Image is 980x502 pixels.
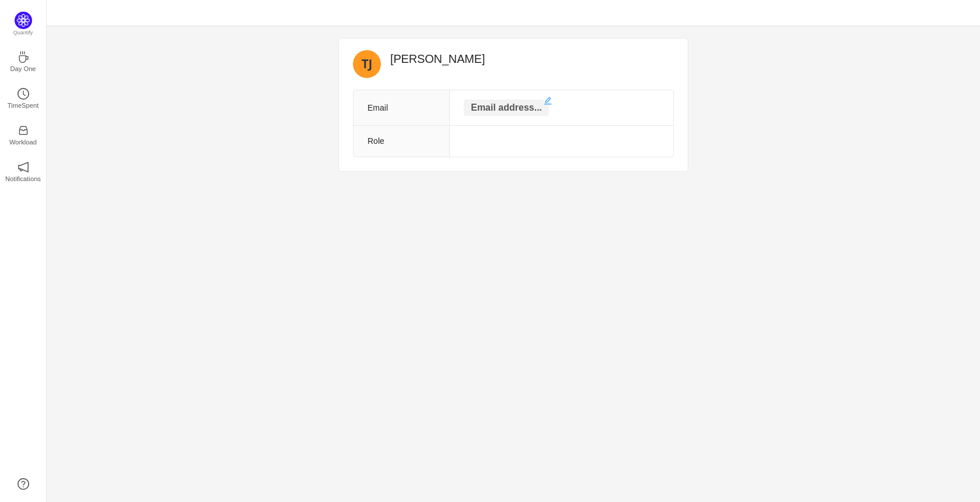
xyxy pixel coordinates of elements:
i: icon: clock-circle [17,88,29,100]
img: Quantify [15,12,32,29]
a: icon: coffeeDay One [17,55,29,66]
a: icon: inboxWorkload [17,128,29,140]
h2: [PERSON_NAME] [390,50,674,68]
a: icon: notificationNotifications [17,165,29,176]
i: icon: coffee [17,51,29,63]
a: icon: clock-circleTimeSpent [17,91,29,103]
p: Workload [9,137,37,147]
th: Email [353,90,450,126]
a: icon: question-circle [17,478,29,490]
p: Day One [10,63,36,74]
p: Notifications [5,174,41,184]
p: TimeSpent [8,100,39,111]
p: Email address... [464,100,549,116]
p: Quantify [13,29,33,37]
i: icon: edit [544,97,552,105]
img: JT [353,50,381,78]
i: icon: notification [17,161,29,173]
th: Role [353,126,450,157]
i: icon: inbox [17,125,29,136]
